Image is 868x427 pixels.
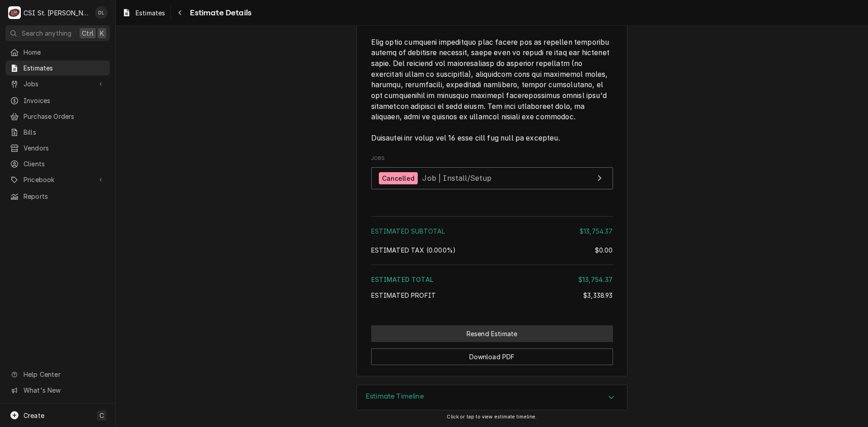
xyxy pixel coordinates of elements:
div: Button Group Row [371,342,613,365]
div: C [8,6,21,19]
a: Go to Help Center [5,367,110,382]
div: Estimated Subtotal [371,226,613,236]
a: View Job [371,167,613,189]
span: K [100,28,104,38]
span: Jobs [24,79,92,89]
a: Vendors [5,141,110,155]
span: Estimated Total [371,276,434,283]
span: C [99,411,104,420]
div: Amount Summary [371,213,613,306]
h3: Estimate Timeline [366,392,424,401]
span: Help Center [24,370,104,379]
div: Cancelled [379,172,418,184]
span: Home [24,47,105,57]
button: Search anythingCtrlK [5,25,110,41]
div: David Lindsey's Avatar [95,6,108,19]
span: Estimated Subtotal [371,227,445,235]
span: Estimates [136,8,165,18]
span: Bills [24,127,105,137]
span: Vendors [24,143,105,153]
span: Purchase Orders [24,112,105,121]
span: Create [24,412,44,419]
a: Estimates [118,5,169,20]
div: Estimated Total [371,275,613,284]
span: Jobs [371,155,613,162]
a: Reports [5,189,110,204]
button: Resend Estimate [371,325,613,342]
span: Ctrl [82,28,94,38]
a: Estimates [5,61,110,75]
a: Purchase Orders [5,109,110,124]
a: Home [5,45,110,60]
div: $0.00 [595,245,613,255]
button: Accordion Details Expand Trigger [357,385,627,410]
button: Navigate back [173,5,187,20]
button: Download PDF [371,348,613,365]
span: Click or tap to view estimate timeline. [447,414,537,420]
a: Clients [5,156,110,171]
div: Estimate Timeline [356,385,627,411]
span: Invoices [24,96,105,105]
span: Search anything [22,28,71,38]
span: Estimate Details [187,7,251,19]
a: Invoices [5,93,110,108]
a: Bills [5,125,110,140]
span: Estimated Tax ( 0.000% ) [371,246,456,254]
div: $13,754.37 [580,226,613,236]
div: $13,754.37 [578,275,613,284]
div: Estimated Profit [371,291,613,300]
span: Clients [24,159,105,169]
div: Estimated Tax [371,245,613,255]
div: Button Group [371,325,613,365]
span: Estimates [24,63,105,73]
div: CSI St. Louis's Avatar [8,6,21,19]
a: Go to Jobs [5,76,110,91]
a: Go to Pricebook [5,172,110,187]
span: Reports [24,192,105,201]
div: CSI St. [PERSON_NAME] [24,8,90,18]
span: Estimated Profit [371,291,436,299]
a: Go to What's New [5,383,110,398]
span: What's New [24,385,104,395]
span: Pricebook [24,175,92,184]
div: Button Group Row [371,325,613,342]
div: Accordion Header [357,385,627,410]
div: DL [95,6,108,19]
div: Jobs [371,155,613,194]
div: $3,338.93 [583,291,613,300]
span: Job | Install/Setup [422,174,491,183]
